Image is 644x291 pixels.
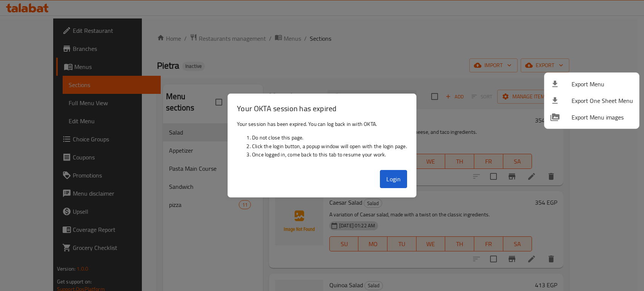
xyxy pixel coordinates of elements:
[544,92,639,109] li: Export one sheet menu items
[572,113,633,122] span: Export Menu images
[544,109,639,126] li: Export Menu images
[544,76,639,92] li: Export menu items
[572,96,633,105] span: Export One Sheet Menu
[572,80,633,89] span: Export Menu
